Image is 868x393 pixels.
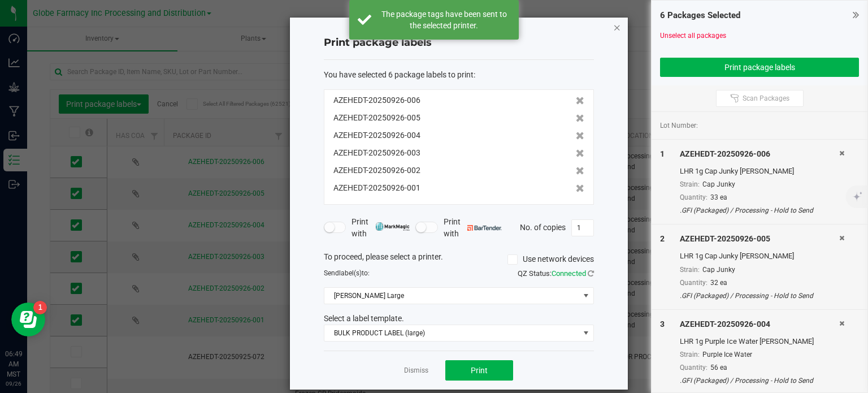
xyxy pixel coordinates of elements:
span: Quantity: [680,364,708,372]
div: LHR 1g Cap Junky [PERSON_NAME] [680,166,839,177]
span: Connected [552,269,586,278]
span: Purple Ice Water [702,351,752,359]
span: Cap Junky [702,266,735,274]
span: label(s) [339,269,362,277]
div: .GFI (Packaged) / Processing - Hold to Send [680,205,839,215]
div: .GFI (Packaged) / Processing - Hold to Send [680,375,839,386]
div: .GFI (Packaged) / Processing - Hold to Send [680,291,839,301]
div: Select a label template. [315,313,602,325]
img: bartender.png [467,225,502,231]
span: 56 ea [710,364,727,372]
span: Cap Junky [702,180,735,188]
span: QZ Status: [518,269,594,278]
span: Print with [351,216,410,240]
span: No. of copies [520,222,566,231]
div: LHR 1g Purple Ice Water [PERSON_NAME] [680,336,839,347]
span: AZEHEDT-20250926-002 [333,165,420,176]
span: Scan Packages [743,94,789,103]
span: Strain: [680,351,700,359]
span: Quantity: [680,193,708,201]
span: AZEHEDT-20250926-005 [333,112,420,124]
button: Print [445,360,513,381]
span: Send to: [324,269,370,277]
div: LHR 1g Cap Junky [PERSON_NAME] [680,251,839,262]
span: 3 [660,319,665,329]
span: Print with [444,216,502,240]
span: 1 [660,149,665,158]
span: 33 ea [710,193,727,201]
div: AZEHEDT-20250926-004 [680,318,839,330]
span: AZEHEDT-20250926-001 [333,182,420,194]
span: AZEHEDT-20250926-006 [333,94,420,106]
div: AZEHEDT-20250926-005 [680,233,839,245]
span: AZEHEDT-20250926-003 [333,147,420,159]
div: To proceed, please select a printer. [315,251,602,268]
button: Print package labels [660,58,859,77]
span: 2 [660,234,665,243]
span: You have selected 6 package labels to print [324,70,474,79]
div: : [324,69,594,81]
img: mark_magic_cybra.png [375,222,410,231]
div: AZEHEDT-20250926-006 [680,148,839,160]
span: BULK PRODUCT LABEL (large) [324,325,579,341]
span: 32 ea [710,279,727,287]
div: The package tags have been sent to the selected printer. [377,8,510,31]
iframe: Resource center [11,303,45,336]
span: Quantity: [680,279,708,287]
span: Print [471,366,488,375]
span: Lot Number: [660,120,698,131]
span: [PERSON_NAME] Large [324,288,579,304]
label: Use network devices [507,253,594,265]
span: Strain: [680,180,700,188]
a: Unselect all packages [660,32,726,40]
span: Strain: [680,266,700,274]
span: AZEHEDT-20250926-004 [333,129,420,141]
a: Dismiss [404,366,428,375]
h4: Print package labels [324,36,594,50]
iframe: Resource center unread badge [33,301,47,314]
